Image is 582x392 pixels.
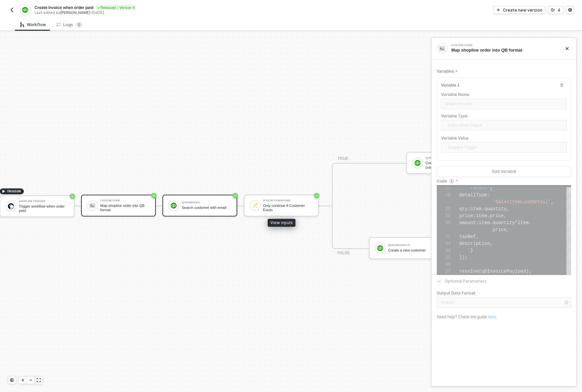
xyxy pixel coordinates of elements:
[490,185,492,191] span: {
[493,199,551,205] span: 'SalesItemLineDetail'
[487,213,490,218] span: .
[20,22,46,27] div: Workflow
[476,220,478,225] span: :
[437,278,571,285] div: Optional Parameters
[96,5,136,10] div: Released • Version 4
[551,199,554,205] span: ,
[459,234,476,239] span: taxRef
[89,203,95,209] img: icon
[8,203,14,209] img: icon
[268,219,295,227] div: View inputs
[388,244,438,247] div: QuickBooks #5
[529,220,531,225] span: .
[493,227,507,232] span: price
[37,378,41,382] span: icon-expand
[437,279,441,283] span: icon-arrow-right-small
[437,247,451,254] div: 34
[441,92,567,97] label: Variable Name
[337,156,348,162] div: TRUE
[439,46,445,52] img: integration-icon
[490,220,492,225] span: .
[437,67,457,76] span: Variables
[182,201,231,204] div: QuickBooks
[526,269,532,274] span: );
[437,192,451,199] div: 28
[548,6,563,14] button: 4
[437,314,571,320] div: Need help? Check the guide .
[437,261,451,268] div: 36
[19,200,68,203] div: Shopline Trigger
[488,315,496,319] a: here
[479,220,490,225] span: item
[29,378,33,382] span: icon-minus
[507,227,509,232] span: ,
[7,189,21,194] span: TRIGGER
[493,6,545,14] button: Create new version
[492,169,516,174] div: Add Variable
[487,192,490,198] span: :
[459,241,490,246] span: description
[70,194,75,199] span: icon-success-page
[568,8,572,12] span: icon-settings
[493,220,515,225] span: quantity
[34,10,291,15] div: Last edited by - [DATE]
[437,206,451,213] div: 29
[314,193,319,198] span: icon-success-page
[459,213,473,218] span: price
[151,193,157,198] span: icon-success-page
[565,47,569,51] span: icon-close
[470,248,473,253] span: }
[182,206,231,210] div: Search customer with email
[484,206,507,212] span: quantity
[76,21,82,28] sup: 0
[263,199,313,202] div: If-Else Conditions
[2,189,6,193] span: icon-play
[468,206,470,212] span: :
[437,233,451,240] div: 32
[459,269,479,274] span: resolve
[504,213,506,218] span: ,
[425,157,475,159] div: QuickBooks #3
[481,269,526,274] span: qbInvoicePayload
[337,250,350,256] div: FALSE
[558,7,560,13] div: 4
[451,44,551,47] div: Custom Code
[449,178,454,184] img: icon-info
[441,83,460,88] div: Variable 1
[437,268,451,275] div: 37
[437,219,451,226] div: 31
[448,120,563,130] span: Entire Block Output
[496,8,500,12] span: icon-play
[476,234,478,239] span: ,
[459,220,476,225] span: amount
[9,7,15,13] img: back
[437,254,451,261] div: 35
[34,5,93,10] span: Create invoice when order paid
[415,160,421,166] img: icon
[459,206,468,212] span: qty
[57,21,82,28] div: Logs
[503,7,542,13] div: Create new version
[100,199,150,202] div: Custom Code
[507,206,509,212] span: ,
[437,240,451,247] div: 33
[448,142,563,152] span: Shopline Trigger
[388,248,438,253] div: Create a new customer
[445,279,487,284] span: Optional Parameters
[100,204,150,212] div: Map shopline order into QB format
[517,220,529,225] span: item
[441,135,567,141] label: Variable Value
[171,203,177,209] img: icon
[481,206,484,212] span: .
[459,192,487,198] span: detailType
[8,6,16,14] button: back
[233,193,238,198] span: icon-success-page
[252,203,258,209] img: icon
[479,269,481,274] span: (
[476,213,487,218] span: item
[459,255,468,260] span: });
[437,166,571,177] button: Add Variable
[437,213,451,219] div: 30
[425,161,475,169] div: Create invoice for existing customer
[470,206,482,212] span: item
